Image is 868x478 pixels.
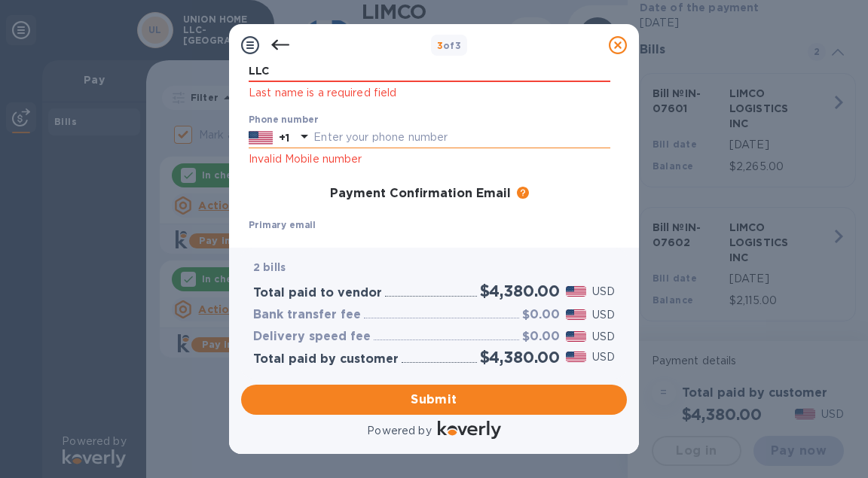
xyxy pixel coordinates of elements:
h3: Total paid to vendor [253,286,382,300]
p: USD [592,284,615,300]
p: Invalid Mobile number [249,151,610,168]
img: USD [566,352,586,362]
input: Enter your primary email [249,232,610,254]
p: USD [592,349,615,365]
p: USD [592,329,615,345]
button: Submit [241,385,627,415]
img: US [249,129,273,146]
h3: $0.00 [522,308,560,322]
p: Last name is a required field [249,84,610,102]
h3: Payment Confirmation Email [330,187,511,201]
img: Logo [438,421,501,439]
input: Enter your phone number [313,126,610,149]
label: Phone number [249,115,318,124]
h3: Delivery speed fee [253,330,371,344]
label: Primary email [249,221,316,230]
img: USD [566,286,586,297]
h2: $4,380.00 [480,348,560,367]
h3: Total paid by customer [253,352,399,367]
p: +1 [279,130,289,145]
img: USD [566,331,586,342]
h3: $0.00 [522,330,560,344]
b: 2 bills [253,261,286,273]
p: USD [592,307,615,323]
input: Enter your last name [249,60,610,83]
img: USD [566,309,586,320]
b: of 3 [437,40,462,51]
h3: Bank transfer fee [253,308,361,322]
h2: $4,380.00 [480,282,560,300]
span: Submit [253,391,615,409]
span: 3 [437,40,443,51]
p: Powered by [367,423,431,439]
